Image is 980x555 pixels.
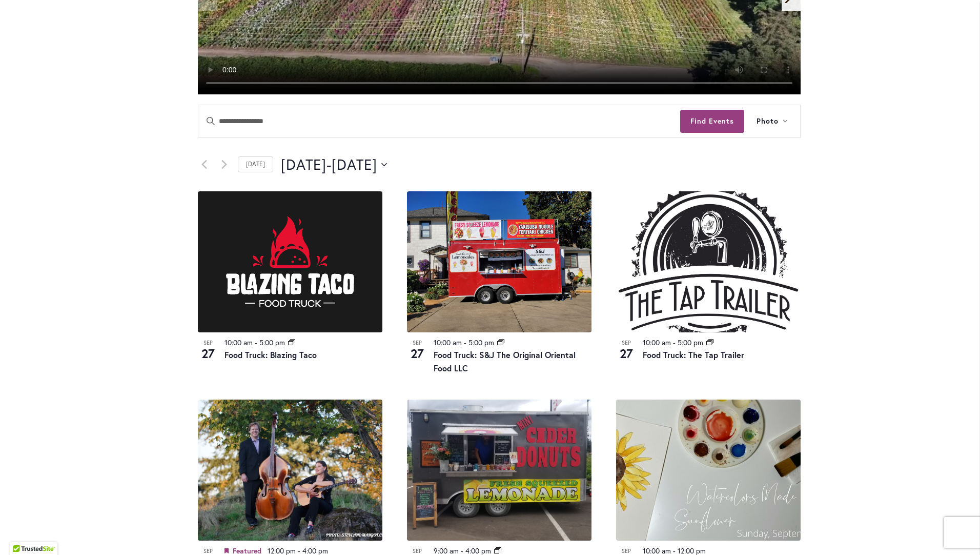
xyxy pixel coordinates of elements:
[643,338,671,347] time: 10:00 am
[198,339,218,347] span: Sep
[198,105,680,137] input: Enter Keyword. Search for events by Keyword.
[198,400,382,541] img: MUSIC: STEVEANDMARGOT.COM
[407,400,591,541] img: Food Truck: Sugar Lips Apple Cider Donuts
[464,338,466,347] span: -
[434,349,576,373] a: Food Truck: S&J The Original Oriental Food LLC
[332,154,377,175] span: [DATE]
[616,345,637,362] span: 27
[238,156,273,172] a: Click to select today's date
[198,158,210,171] a: Previous Events
[259,338,285,347] time: 5:00 pm
[8,519,36,547] iframe: Launch Accessibility Center
[407,191,591,332] img: Food Cart – S&J “The Original Oriental Food”
[198,191,382,332] img: Blazing Taco Food Truck
[281,154,326,175] span: [DATE]
[678,338,703,347] time: 5:00 pm
[407,345,427,362] span: 27
[434,338,462,347] time: 10:00 am
[224,338,253,347] time: 10:00 am
[643,349,744,360] a: Food Truck: The Tap Trailer
[218,158,230,171] a: Next Events
[198,345,218,362] span: 27
[616,400,801,541] img: 9b9fc3280cd0a09ccab2f9be5e2315aa
[255,338,257,347] span: -
[757,115,779,127] span: Photo
[744,105,800,137] button: Photo
[326,154,332,175] span: -
[407,339,427,347] span: Sep
[281,154,387,175] button: Click to toggle datepicker
[616,339,637,347] span: Sep
[680,110,744,133] button: Find Events
[616,191,801,332] img: Food Truck: The Tap Trailer
[224,349,317,360] a: Food Truck: Blazing Taco
[673,338,676,347] span: -
[468,338,494,347] time: 5:00 pm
